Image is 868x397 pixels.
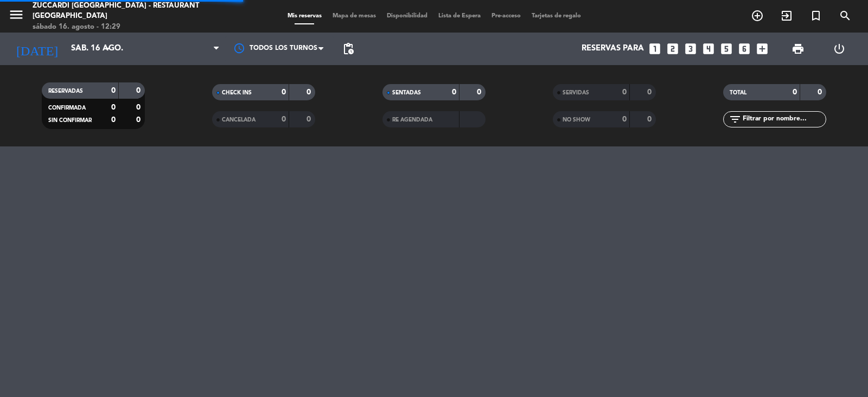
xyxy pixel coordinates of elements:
strong: 0 [307,88,313,96]
i: looks_two [666,42,680,56]
strong: 0 [647,116,654,123]
strong: 0 [793,88,797,96]
span: CONFIRMADA [48,105,86,111]
i: turned_in_not [809,9,822,22]
span: CHECK INS [222,90,252,95]
button: menu [8,7,24,27]
strong: 0 [647,88,654,96]
span: Mis reservas [282,13,327,19]
span: SIN CONFIRMAR [48,118,92,123]
i: exit_to_app [780,9,793,22]
div: Zuccardi [GEOGRAPHIC_DATA] - Restaurant [GEOGRAPHIC_DATA] [33,1,209,22]
strong: 0 [818,88,824,96]
i: power_settings_new [833,42,846,55]
i: add_box [755,42,769,56]
strong: 0 [622,88,627,96]
span: Disponibilidad [381,13,433,19]
div: sábado 16. agosto - 12:29 [33,22,209,33]
i: [DATE] [8,37,66,61]
strong: 0 [111,87,116,94]
i: add_circle_outline [751,9,764,22]
span: pending_actions [342,42,355,55]
span: SERVIDAS [563,90,589,95]
i: looks_5 [719,42,733,56]
i: looks_one [648,42,662,56]
strong: 0 [136,87,143,94]
strong: 0 [307,116,313,123]
strong: 0 [111,116,116,124]
div: LOG OUT [819,33,860,65]
i: arrow_drop_down [101,42,114,55]
strong: 0 [136,116,143,124]
i: menu [8,7,24,23]
i: filter_list [729,113,742,126]
strong: 0 [452,88,456,96]
i: search [839,9,852,22]
span: NO SHOW [563,117,590,123]
input: Filtrar por nombre... [742,113,826,125]
span: Reservas para [582,44,644,54]
span: TOTAL [730,90,746,95]
i: looks_4 [701,42,716,56]
strong: 0 [136,104,143,111]
i: looks_3 [684,42,698,56]
strong: 0 [622,116,627,123]
span: Mapa de mesas [327,13,381,19]
span: RE AGENDADA [392,117,432,123]
strong: 0 [477,88,483,96]
strong: 0 [282,88,286,96]
span: CANCELADA [222,117,256,123]
span: print [792,42,805,55]
span: RESERVADAS [48,88,83,94]
span: Pre-acceso [486,13,526,19]
i: looks_6 [737,42,751,56]
strong: 0 [282,116,286,123]
strong: 0 [111,104,116,111]
span: Lista de Espera [433,13,486,19]
span: Tarjetas de regalo [526,13,586,19]
span: SENTADAS [392,90,421,95]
